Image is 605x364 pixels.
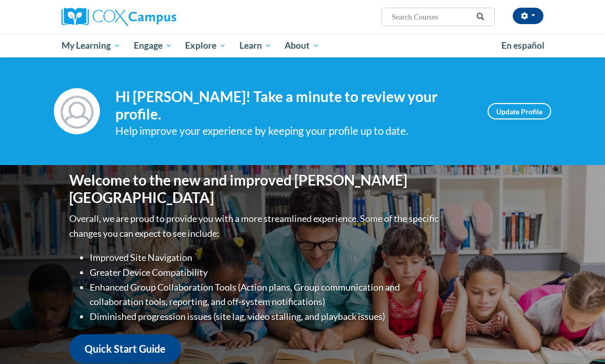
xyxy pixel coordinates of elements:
[90,280,441,310] li: Enhanced Group Collaboration Tools (Action plans, Group communication and collaboration tools, re...
[488,103,551,119] a: Update Profile
[564,323,597,356] iframe: Button to launch messaging window
[62,39,120,52] span: My Learning
[178,34,233,57] a: Explore
[134,39,172,52] span: Engage
[54,34,551,57] div: Main menu
[473,11,488,23] button: Search
[54,88,100,134] img: Profile Image
[90,265,441,280] li: Greater Device Compatibility
[115,123,472,139] div: Help improve your experience by keeping your profile up to date.
[69,172,441,206] h1: Welcome to the new and improved [PERSON_NAME][GEOGRAPHIC_DATA]
[55,34,127,57] a: My Learning
[62,8,212,26] a: Cox Campus
[69,334,181,363] a: Quick Start Guide
[90,309,441,324] li: Diminished progression issues (site lag, video stalling, and playback issues)
[127,34,179,57] a: Engage
[90,250,441,265] li: Improved Site Navigation
[278,34,327,57] a: About
[115,88,472,123] h4: Hi [PERSON_NAME]! Take a minute to review your profile.
[239,39,272,52] span: Learn
[391,11,473,23] input: Search Courses
[62,8,176,26] img: Cox Campus
[495,35,551,56] a: En español
[513,8,543,24] button: Account Settings
[185,39,226,52] span: Explore
[501,40,544,51] span: En español
[285,39,319,52] span: About
[69,211,441,241] p: Overall, we are proud to provide you with a more streamlined experience. Some of the specific cha...
[233,34,278,57] a: Learn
